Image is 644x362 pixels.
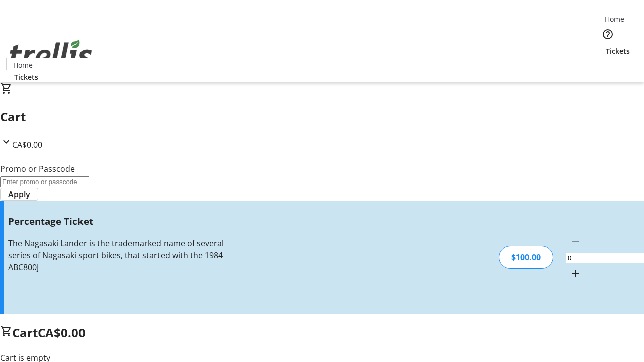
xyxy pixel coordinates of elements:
[605,14,624,24] span: Home
[8,214,228,228] h3: Percentage Ticket
[6,72,46,82] a: Tickets
[8,188,30,200] span: Apply
[12,139,42,150] span: CA$0.00
[7,60,39,70] a: Home
[13,60,33,70] span: Home
[598,24,618,44] button: Help
[6,29,96,79] img: Orient E2E Organization hDLm3eDEO8's Logo
[14,72,38,82] span: Tickets
[598,56,618,76] button: Cart
[8,237,228,274] div: The Nagasaki Lander is the trademarked name of several series of Nagasaki sport bikes, that start...
[606,46,630,56] span: Tickets
[598,46,638,56] a: Tickets
[598,14,630,24] a: Home
[499,246,553,269] div: $100.00
[566,263,586,284] button: Increment by one
[38,324,86,341] span: CA$0.00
